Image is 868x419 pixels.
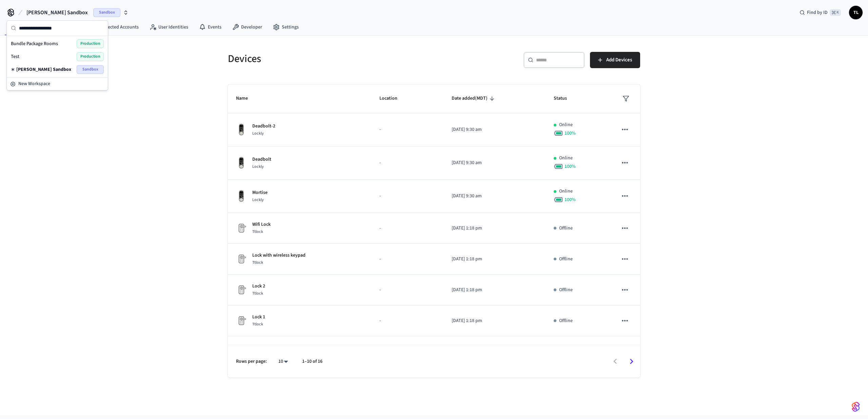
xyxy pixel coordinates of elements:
[252,189,268,196] p: Mortise
[565,163,576,170] span: 100 %
[252,321,263,327] span: Ttlock
[452,225,537,232] p: [DATE] 1:18 pm
[236,223,247,234] img: Placeholder Lock Image
[794,6,846,19] div: Find by ID⌘ K
[144,21,194,33] a: User Identities
[379,317,435,324] p: -
[452,193,537,200] p: [DATE] 9:30 am
[252,260,263,265] span: Ttlock
[452,317,537,324] p: [DATE] 1:18 pm
[565,130,576,137] span: 100 %
[252,123,275,130] p: Deadbolt-2
[559,155,573,162] p: Online
[452,256,537,263] p: [DATE] 1:18 pm
[236,284,247,295] img: Placeholder Lock Image
[452,286,537,294] p: [DATE] 1:18 pm
[7,36,108,77] div: Suggestions
[252,291,263,296] span: Ttlock
[559,188,573,195] p: Online
[236,156,247,169] img: Lockly Vision Lock, Front
[554,93,576,104] span: Status
[559,225,573,232] p: Offline
[252,314,265,321] p: Lock 1
[379,159,435,166] p: -
[228,52,430,66] h5: Devices
[236,123,247,136] img: Lockly Vision Lock, Front
[590,52,640,68] button: Add Devices
[606,56,632,64] span: Add Devices
[11,53,19,60] span: Test
[252,229,263,235] span: Ttlock
[565,196,576,203] span: 100 %
[26,8,88,17] span: [PERSON_NAME] Sandbox
[77,39,104,48] span: Production
[236,358,267,365] p: Rows per page:
[77,65,104,74] span: Sandbox
[236,315,247,326] img: Placeholder Lock Image
[379,193,435,200] p: -
[379,225,435,232] p: -
[275,357,291,366] div: 10
[1,21,37,33] a: Devices
[559,286,573,294] p: Offline
[852,401,860,412] img: SeamLogoGradient.69752ec5.svg
[7,78,107,89] button: New Workspace
[252,283,265,290] p: Lock 2
[252,197,264,203] span: Lockly
[11,40,58,47] span: Bundle Package Rooms
[452,93,496,104] span: Date added(MDT)
[452,126,537,133] p: [DATE] 9:30 am
[77,52,104,61] span: Production
[236,254,247,264] img: Placeholder Lock Image
[93,8,120,17] span: Sandbox
[624,354,639,370] button: Go to next page
[252,221,271,228] p: Wifi Lock
[379,93,406,104] span: Location
[452,159,537,166] p: [DATE] 9:30 am
[379,126,435,133] p: -
[559,256,573,263] p: Offline
[379,256,435,263] p: -
[236,189,247,202] img: Lockly Vision Lock, Front
[18,80,50,87] span: New Workspace
[252,156,271,163] p: Deadbolt
[194,21,227,33] a: Events
[252,131,264,136] span: Lockly
[268,21,304,33] a: Settings
[252,252,305,259] p: Lock with wireless keypad
[850,6,862,19] span: TL
[849,6,863,19] button: TL
[83,21,144,33] a: Connected Accounts
[807,9,828,16] span: Find by ID
[302,358,322,365] p: 1–10 of 16
[559,317,573,324] p: Offline
[227,21,268,33] a: Developer
[236,93,257,104] span: Name
[252,164,264,169] span: Lockly
[379,286,435,294] p: -
[16,66,71,73] span: [PERSON_NAME] Sandbox
[559,121,573,128] p: Online
[830,9,841,16] span: ⌘ K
